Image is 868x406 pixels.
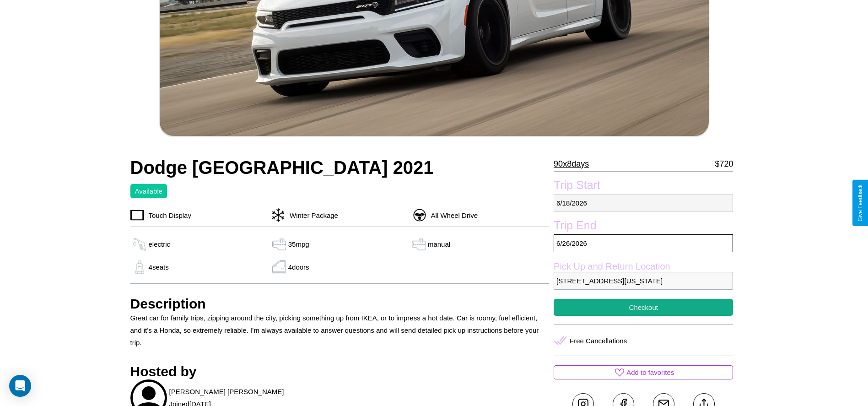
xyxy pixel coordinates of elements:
[626,366,674,379] p: Add to favorites
[135,185,163,197] p: Available
[144,209,191,222] p: Touch Display
[554,157,589,171] p: 90 x 8 days
[9,375,31,397] div: Open Intercom Messenger
[554,219,733,234] label: Trip End
[554,194,733,212] p: 6 / 18 / 2026
[130,157,550,178] h2: Dodge [GEOGRAPHIC_DATA] 2021
[554,365,733,379] button: Add to favorites
[410,238,428,251] img: gas
[130,296,550,312] h3: Description
[130,260,149,274] img: gas
[554,179,733,194] label: Trip Start
[426,209,478,222] p: All Wheel Drive
[130,364,550,379] h3: Hosted by
[149,261,169,273] p: 4 seats
[285,209,338,222] p: Winter Package
[130,238,149,251] img: gas
[554,261,733,272] label: Pick Up and Return Location
[715,157,733,171] p: $ 720
[270,238,288,251] img: gas
[554,299,733,316] button: Checkout
[169,385,284,398] p: [PERSON_NAME] [PERSON_NAME]
[428,238,450,250] p: manual
[570,335,627,347] p: Free Cancellations
[130,312,550,349] p: Great car for family trips, zipping around the city, picking something up from IKEA, or to impres...
[288,238,309,250] p: 35 mpg
[288,261,309,273] p: 4 doors
[270,260,288,274] img: gas
[554,234,733,252] p: 6 / 26 / 2026
[857,184,863,222] div: Give Feedback
[149,238,171,250] p: electric
[554,272,733,290] p: [STREET_ADDRESS][US_STATE]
